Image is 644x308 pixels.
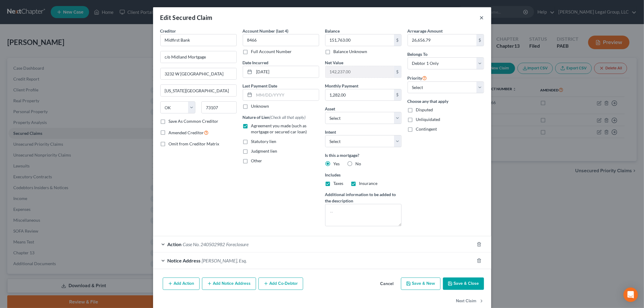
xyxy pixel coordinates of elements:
[254,89,319,101] input: MM/DD/YYYY
[270,115,306,120] span: (Check all that apply)
[401,278,441,290] button: Save & New
[394,66,401,78] div: $
[456,295,484,307] button: Next Claim
[251,103,269,109] label: Unknown
[251,158,262,163] span: Other
[416,126,437,132] span: Contingent
[325,89,394,101] input: 0.00
[416,117,441,122] span: Unliquidated
[160,28,176,33] span: Creditor
[251,139,277,144] span: Statutory lien
[160,13,213,22] div: Edit Secured Claim
[325,83,359,89] label: Monthly Payment
[243,34,319,46] input: XXXX
[243,28,289,34] label: Account Number (last 4)
[201,101,237,113] input: Enter zip...
[169,118,219,124] label: Save As Common Creditor
[168,241,182,247] span: Action
[325,129,336,135] label: Intent
[243,83,277,89] label: Last Payment Date
[480,14,484,21] button: ×
[394,34,401,46] div: $
[443,278,484,290] button: Save & Close
[623,287,638,302] div: Open Intercom Messenger
[251,148,277,154] span: Judgment lien
[325,191,402,204] label: Additional information to be added to the description
[416,107,433,112] span: Disputed
[169,141,219,146] span: Omit from Creditor Matrix
[325,66,394,78] input: 0.00
[254,66,319,78] input: MM/DD/YYYY
[325,172,402,178] label: Includes
[168,258,201,263] span: Notice Address
[258,278,303,290] button: Add Co-Debtor
[408,98,484,104] label: Choose any that apply
[334,49,367,55] label: Balance Unknown
[226,241,249,247] span: Foreclosure
[408,52,428,57] span: Belongs To
[161,68,236,80] input: Apt, Suite, etc...
[325,59,344,66] label: Net Value
[408,34,476,46] input: 0.00
[394,89,401,101] div: $
[183,241,225,247] span: Case No. 240502982
[163,278,200,290] button: Add Action
[251,49,292,55] label: Full Account Number
[334,181,344,186] span: Taxes
[356,161,361,166] span: No
[243,59,269,66] label: Date Incurred
[161,51,236,63] input: Enter address...
[334,161,340,166] span: Yes
[408,74,427,81] label: Priority
[408,28,443,34] label: Arrearage Amount
[376,278,399,290] button: Cancel
[325,106,335,111] span: Asset
[202,278,256,290] button: Add Notice Address
[202,258,247,263] span: [PERSON_NAME], Esq.
[161,85,236,96] input: Enter city...
[243,114,306,120] label: Nature of Lien
[160,34,237,46] input: Search creditor by name...
[325,28,340,34] label: Balance
[325,152,402,158] label: Is this a mortgage?
[476,34,484,46] div: $
[325,34,394,46] input: 0.00
[359,181,378,186] span: Insurance
[251,123,307,134] span: Agreement you made (such as mortgage or secured car loan)
[169,130,204,135] span: Amended Creditor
